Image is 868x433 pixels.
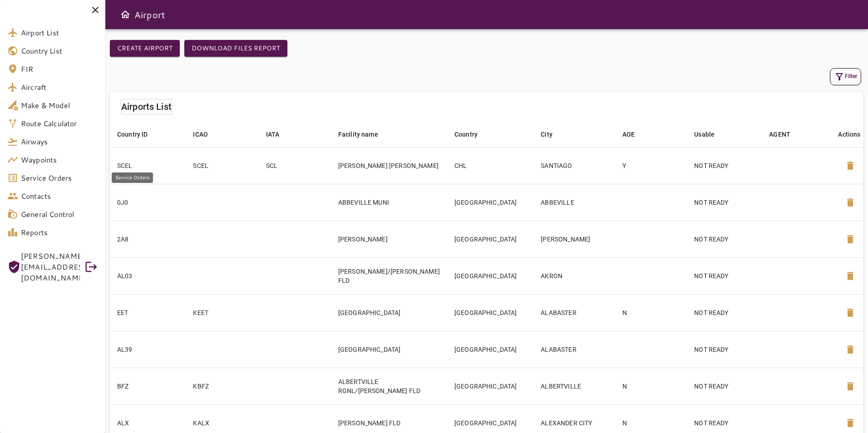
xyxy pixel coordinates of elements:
td: SANTIAGO [533,147,615,184]
span: Usable [694,129,726,140]
td: AKRON [533,257,615,294]
h6: Airports List [121,99,172,114]
td: [GEOGRAPHIC_DATA] [331,294,447,331]
td: KEET [186,294,258,331]
span: Aircraft [21,82,98,93]
td: SCEL [110,147,186,184]
td: KBFZ [186,368,258,404]
p: NOT READY [694,198,755,207]
p: NOT READY [694,161,755,170]
p: NOT READY [694,308,755,317]
span: AGENT [769,129,802,140]
td: ABBEVILLE MUNI [331,184,447,221]
span: Service Orders [21,172,98,183]
span: Reports [21,227,98,238]
div: ICAO [193,129,208,140]
td: [GEOGRAPHIC_DATA] [331,331,447,368]
span: FIR [21,64,98,74]
h6: Airport [134,7,165,22]
td: Y [615,147,687,184]
button: Download Files Report [184,40,287,57]
td: [GEOGRAPHIC_DATA] [447,294,533,331]
button: Delete Airport [839,339,861,360]
span: AOE [622,129,646,140]
button: Filter [830,68,861,85]
span: Country ID [117,129,160,140]
span: General Control [21,209,98,220]
button: Delete Airport [839,155,861,177]
div: Country ID [117,129,148,140]
button: Open drawer [116,5,134,24]
div: AGENT [769,129,790,140]
span: Airways [21,136,98,147]
div: Country [454,129,478,140]
td: [PERSON_NAME] [PERSON_NAME] [331,147,447,184]
td: AL39 [110,331,186,368]
td: N [615,294,687,331]
span: Country [454,129,489,140]
button: Delete Airport [839,375,861,397]
span: Make & Model [21,100,98,111]
div: Service Orders [112,172,153,183]
div: AOE [622,129,635,140]
td: BFZ [110,368,186,404]
p: NOT READY [694,235,755,244]
span: delete [845,197,856,208]
td: [PERSON_NAME] [533,221,615,257]
button: Delete Airport [839,302,861,324]
td: [GEOGRAPHIC_DATA] [447,368,533,404]
button: Delete Airport [839,265,861,287]
td: [PERSON_NAME] [331,221,447,257]
span: delete [845,234,856,245]
span: delete [845,160,856,171]
td: [GEOGRAPHIC_DATA] [447,257,533,294]
span: [PERSON_NAME][EMAIL_ADDRESS][DOMAIN_NAME] [21,251,80,283]
td: [GEOGRAPHIC_DATA] [447,184,533,221]
span: City [541,129,564,140]
p: NOT READY [694,418,755,428]
td: [PERSON_NAME]/[PERSON_NAME] FLD [331,257,447,294]
td: [GEOGRAPHIC_DATA] [447,221,533,257]
span: Facility name [338,129,390,140]
div: Facility name [338,129,378,140]
button: Delete Airport [839,192,861,213]
button: Create airport [110,40,180,57]
span: ICAO [193,129,220,140]
span: Waypoints [21,154,98,165]
span: delete [845,381,856,392]
span: delete [845,418,856,428]
span: delete [845,344,856,355]
button: Delete Airport [839,228,861,250]
span: IATA [266,129,291,140]
p: NOT READY [694,345,755,354]
td: ALABASTER [533,294,615,331]
td: SCL [259,147,331,184]
div: IATA [266,129,280,140]
span: Airport List [21,27,98,38]
td: EET [110,294,186,331]
td: [GEOGRAPHIC_DATA] [447,331,533,368]
td: N [615,368,687,404]
span: Contacts [21,191,98,202]
td: ALBERTVILLE [533,368,615,404]
td: CHL [447,147,533,184]
span: delete [845,271,856,281]
span: Country List [21,45,98,56]
span: Route Calculator [21,118,98,129]
div: Usable [694,129,715,140]
p: NOT READY [694,382,755,391]
td: ALABASTER [533,331,615,368]
span: delete [845,307,856,318]
div: City [541,129,552,140]
td: ALBERTVILLE RGNL/[PERSON_NAME] FLD [331,368,447,404]
td: 0J0 [110,184,186,221]
td: 2A8 [110,221,186,257]
td: ABBEVILLE [533,184,615,221]
td: AL03 [110,257,186,294]
p: NOT READY [694,271,755,280]
td: SCEL [186,147,258,184]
